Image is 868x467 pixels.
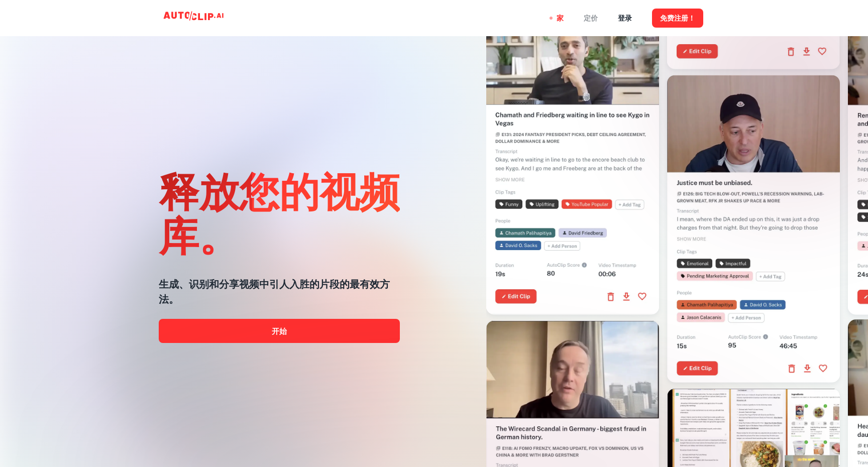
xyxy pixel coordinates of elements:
[584,15,598,23] font: 定价
[652,9,703,27] button: 免费注册！
[159,278,390,305] font: 生成、识别和分享视频中引人入胜的片段的最有效方法。
[159,319,400,343] a: 开始
[660,15,695,23] font: 免费注册！
[272,327,287,335] font: 开始
[618,15,632,23] font: 登录
[159,166,400,259] font: 释放您的视频库。
[557,15,564,23] font: 家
